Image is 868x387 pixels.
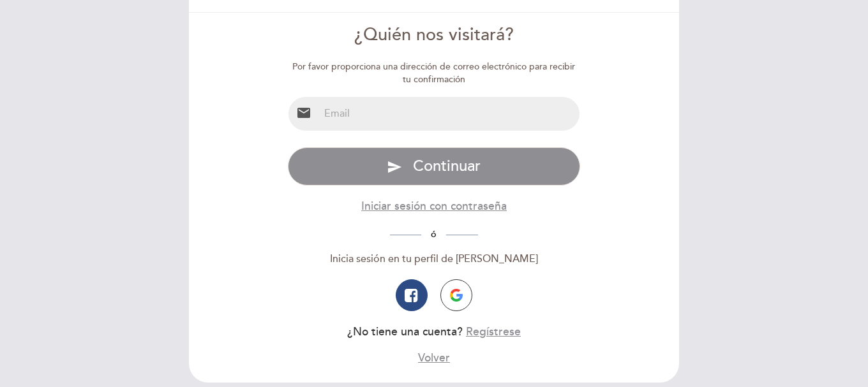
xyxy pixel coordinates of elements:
i: send [387,159,402,175]
button: Regístrese [466,324,521,340]
button: Volver [418,350,450,366]
div: ¿Quién nos visitará? [288,23,581,48]
span: ó [421,229,446,240]
input: Email [319,97,580,131]
button: send Continuar [288,147,581,186]
button: Iniciar sesión con contraseña [361,198,507,214]
div: Por favor proporciona una dirección de correo electrónico para recibir tu confirmación [288,61,581,86]
img: icon-google.png [450,289,463,302]
div: Inicia sesión en tu perfil de [PERSON_NAME] [288,252,581,267]
i: email [296,105,311,120]
span: ¿No tiene una cuenta? [347,325,463,339]
span: Continuar [413,157,481,175]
